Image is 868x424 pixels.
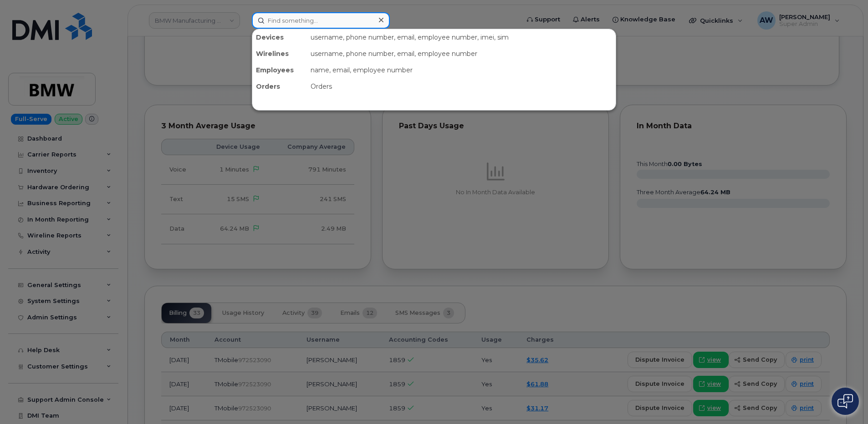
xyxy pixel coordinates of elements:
[307,62,616,78] div: name, email, employee number
[307,29,616,45] div: username, phone number, email, employee number, imei, sim
[837,394,853,409] img: Open chat
[252,29,307,45] div: Devices
[252,78,307,95] div: Orders
[252,45,307,62] div: Wirelines
[252,12,390,29] input: Find something...
[307,45,616,62] div: username, phone number, email, employee number
[307,78,616,95] div: Orders
[252,62,307,78] div: Employees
